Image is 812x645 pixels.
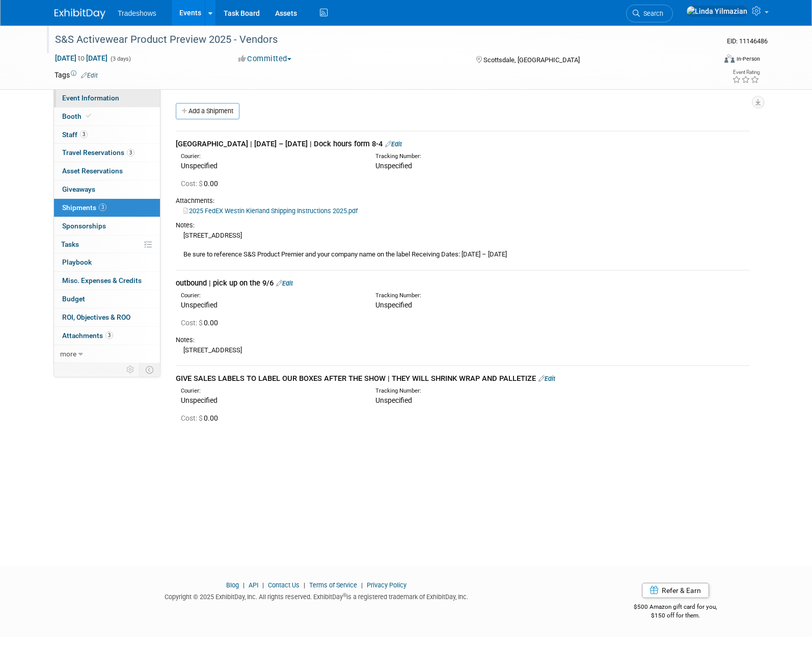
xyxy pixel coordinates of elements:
[62,222,106,230] span: Sponsorships
[55,590,578,602] div: Copyright © 2025 ExhibitDay, Inc. All rights reserved. ExhibitDay is a registered trademark of Ex...
[235,54,295,64] button: Committed
[54,272,160,290] a: Misc. Expenses & Credits
[176,373,750,384] div: GIVE SALES LABELS TO LABEL OUR BOXES AFTER THE SHOW | THEY WILL SHRINK WRAP AND PALLETIZE
[276,279,293,287] a: Edit
[593,596,758,620] div: $500 Amazon gift card for you,
[375,162,412,170] span: Unspecified
[51,31,700,49] div: S&S Activewear Product Preview 2025 - Vendors
[54,327,160,345] a: Attachments3
[176,103,239,119] a: Add a Shipment
[181,179,204,188] span: Cost: $
[359,581,365,589] span: |
[62,258,92,266] span: Playbook
[181,387,360,395] div: Courier:
[54,236,160,253] a: Tasks
[181,292,360,300] div: Courier:
[736,55,760,63] div: In-Person
[181,319,204,327] span: Cost: $
[176,196,750,205] div: Attachments:
[732,70,760,75] div: Event Rating
[367,581,407,589] a: Privacy Policy
[375,396,412,404] span: Unspecified
[61,240,79,248] span: Tasks
[62,295,85,303] span: Budget
[640,10,663,17] span: Search
[55,70,98,80] td: Tags
[110,56,131,62] span: (3 days)
[62,148,134,157] span: Travel Reservations
[54,290,160,308] a: Budget
[80,131,88,138] span: 3
[626,5,673,22] a: Search
[62,94,119,102] span: Event Information
[483,56,580,64] span: Scottsdale, [GEOGRAPHIC_DATA]
[176,139,750,149] div: [GEOGRAPHIC_DATA] | [DATE] – [DATE] | Dock hours form 8-4
[181,395,360,405] div: Unspecified
[76,54,86,62] span: to
[62,185,95,193] span: Giveaways
[62,167,123,175] span: Asset Reservations
[62,112,93,120] span: Booth
[375,301,412,309] span: Unspecified
[54,253,160,271] a: Playbook
[54,217,160,235] a: Sponsorships
[249,581,258,589] a: API
[62,203,106,212] span: Shipments
[343,592,346,598] sup: ®
[268,581,300,589] a: Contact Us
[54,345,160,363] a: more
[54,144,160,162] a: Travel Reservations3
[54,108,160,125] a: Booth
[176,221,750,230] div: Notes:
[181,179,222,188] span: 0.00
[60,350,76,358] span: more
[105,331,113,339] span: 3
[181,319,222,327] span: 0.00
[642,583,709,598] a: Refer & Earn
[55,9,105,19] img: ExhibitDay
[54,180,160,198] a: Giveaways
[686,6,748,17] img: Linda Yilmazian
[593,611,758,620] div: $150 off for them.
[140,363,160,376] td: Toggle Event Tabs
[260,581,266,589] span: |
[385,140,402,148] a: Edit
[183,207,358,215] a: 2025 FedEX Westin Kierland Shipping Instructions 2025.pdf
[724,55,735,63] img: Format-Inperson.png
[181,414,204,422] span: Cost: $
[86,113,91,119] i: Booth reservation complete
[375,152,604,161] div: Tracking Number:
[54,126,160,144] a: Staff3
[176,345,750,355] div: [STREET_ADDRESS]
[99,203,106,211] span: 3
[122,363,140,376] td: Personalize Event Tab Strip
[309,581,357,589] a: Terms of Service
[118,9,156,17] span: Tradeshows
[54,162,160,180] a: Asset Reservations
[538,375,555,382] a: Edit
[62,331,113,340] span: Attachments
[176,230,750,260] div: [STREET_ADDRESS] Be sure to reference S&S Product Premier and your company name on the label Rece...
[226,581,239,589] a: Blog
[127,149,134,157] span: 3
[181,161,360,171] div: Unspecified
[176,336,750,345] div: Notes:
[181,414,222,422] span: 0.00
[181,152,360,161] div: Courier:
[176,278,750,289] div: outbound | pick up on the 9/6
[54,308,160,326] a: ROI, Objectives & ROO
[54,199,160,217] a: Shipments3
[240,581,247,589] span: |
[301,581,308,589] span: |
[375,387,604,395] div: Tracking Number:
[55,54,108,63] span: [DATE] [DATE]
[727,37,768,45] span: Event ID: 11146486
[54,89,160,107] a: Event Information
[375,292,604,300] div: Tracking Number:
[62,131,88,139] span: Staff
[655,53,760,68] div: Event Format
[181,300,360,310] div: Unspecified
[62,276,142,285] span: Misc. Expenses & Credits
[81,72,98,79] a: Edit
[62,313,130,321] span: ROI, Objectives & ROO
